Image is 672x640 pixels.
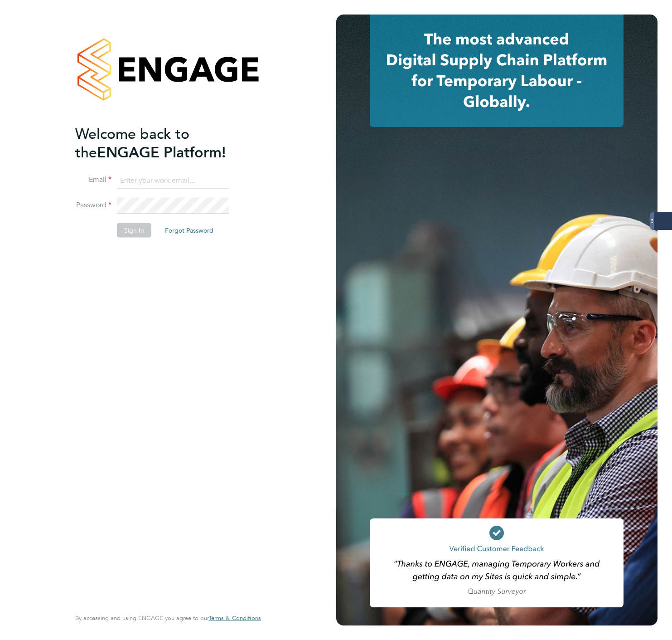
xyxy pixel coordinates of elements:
[209,614,261,622] span: Terms & Conditions
[75,175,111,185] label: Email
[75,125,189,161] span: Welcome back to the
[209,615,261,622] a: Terms & Conditions
[117,223,151,238] button: Sign In
[75,614,261,622] span: By accessing and using ENGAGE you agree to our
[158,223,221,238] button: Forgot Password
[75,124,252,161] h2: ENGAGE Platform!
[75,200,111,210] label: Password
[117,172,229,189] input: Enter your work email...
